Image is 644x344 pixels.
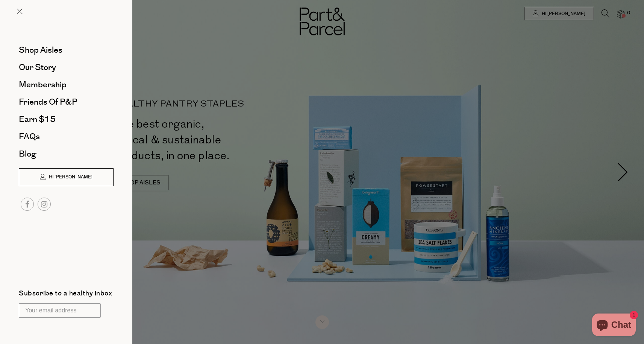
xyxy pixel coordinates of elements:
[19,290,112,300] label: Subscribe to a healthy inbox
[19,46,114,54] a: Shop Aisles
[47,174,92,180] span: Hi [PERSON_NAME]
[19,61,56,73] span: Our Story
[19,113,56,125] span: Earn $15
[19,96,77,108] span: Friends of P&P
[19,148,36,160] span: Blog
[19,168,114,186] a: Hi [PERSON_NAME]
[19,79,67,91] span: Membership
[19,98,114,106] a: Friends of P&P
[19,303,101,318] input: Your email address
[19,81,114,89] a: Membership
[590,314,638,338] inbox-online-store-chat: Shopify online store chat
[19,150,114,158] a: Blog
[19,44,62,56] span: Shop Aisles
[19,63,114,72] a: Our Story
[19,131,40,143] span: FAQs
[19,132,114,141] a: FAQs
[19,115,114,123] a: Earn $15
